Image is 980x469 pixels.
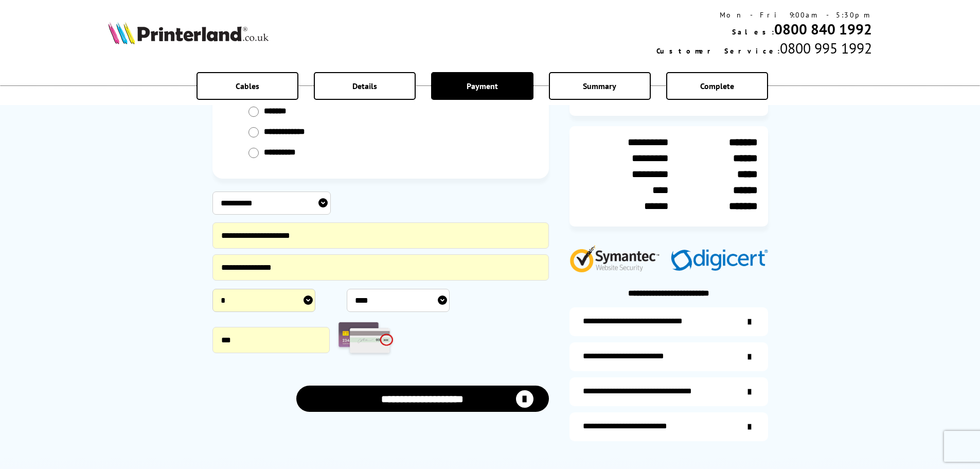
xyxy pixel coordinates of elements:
[774,20,872,39] a: 0800 840 1992
[569,342,768,371] a: items-arrive
[583,81,616,91] span: Summary
[352,81,377,91] span: Details
[732,27,774,37] span: Sales:
[656,10,872,20] div: Mon - Fri 9:00am - 5:30pm
[569,412,768,441] a: secure-website
[656,46,780,56] span: Customer Service:
[569,377,768,406] a: additional-cables
[236,81,259,91] span: Cables
[108,22,269,44] img: Printerland Logo
[569,307,768,336] a: additional-ink
[780,39,872,58] span: 0800 995 1992
[700,81,734,91] span: Complete
[467,81,498,91] span: Payment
